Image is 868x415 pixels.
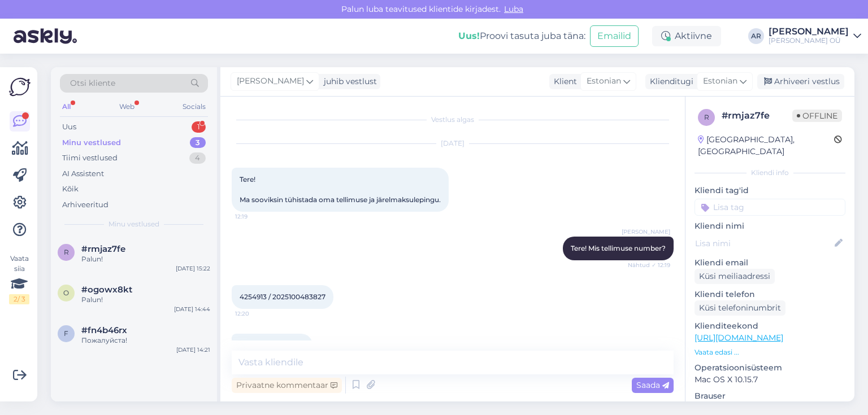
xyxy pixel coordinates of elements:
div: Vaata siia [9,254,29,304]
p: Kliendi nimi [695,220,845,232]
p: Kliendi tag'id [695,185,845,196]
div: Palun! [81,295,210,305]
div: [PERSON_NAME] OÜ [769,36,849,45]
div: Klient [549,76,577,88]
div: Tiimi vestlused [62,152,118,164]
div: Vestlus algas [232,115,674,125]
p: Kliendi telefon [695,289,845,300]
input: Lisa tag [695,199,845,216]
div: 4 [189,152,206,164]
span: r [704,113,709,121]
span: [PERSON_NAME] [237,75,304,88]
span: r [64,248,69,256]
span: Nähtud ✓ 12:19 [628,261,670,269]
div: Uus [62,121,76,133]
div: [DATE] [232,138,674,148]
input: Lisa nimi [695,237,832,250]
span: #rmjaz7fe [81,244,125,254]
div: Kõik [62,184,79,195]
div: juhib vestlust [319,76,377,88]
div: Kliendi info [695,168,845,178]
div: Socials [180,99,208,114]
div: Пожалуйста! [81,335,210,346]
span: Estonian [703,75,737,88]
div: Privaatne kommentaar [232,378,342,393]
p: Kliendi email [695,257,845,269]
div: [PERSON_NAME] [769,27,849,36]
div: Minu vestlused [62,137,121,148]
p: Vaata edasi ... [695,347,845,357]
div: AI Assistent [62,168,104,180]
span: Offline [792,110,842,122]
div: [DATE] 14:44 [174,305,210,313]
span: Tere! Mis tellimuse number? [571,244,666,252]
span: #fn4b46rx [81,325,127,335]
span: Saada [636,380,669,390]
button: Emailid [590,25,639,47]
div: [DATE] 14:21 [176,346,210,354]
div: Arhiveeritud [62,199,108,211]
p: Mac OS X 10.15.7 [695,374,845,386]
a: [PERSON_NAME][PERSON_NAME] OÜ [769,27,861,45]
img: Askly Logo [9,76,31,98]
span: Minu vestlused [108,219,159,229]
div: [DATE] 15:22 [176,264,210,273]
div: 3 [190,137,206,148]
p: Operatsioonisüsteem [695,362,845,374]
div: # rmjaz7fe [722,109,792,123]
div: Aktiivne [652,26,721,46]
span: [PERSON_NAME] [622,228,670,236]
span: #ogowx8kt [81,285,132,295]
span: 12:19 [235,212,277,221]
div: Palun! [81,254,210,264]
div: Web [117,99,137,114]
div: 2 / 3 [9,294,29,304]
span: 12:20 [235,309,277,318]
p: Brauser [695,390,845,402]
div: Klienditugi [645,76,693,88]
span: o [63,289,69,297]
div: All [60,99,73,114]
div: Proovi tasuta juba täna: [458,29,585,43]
div: Küsi meiliaadressi [695,269,775,284]
div: 1 [192,121,206,133]
span: Tere! Ma sooviksin tühistada oma tellimuse ja järelmaksulepingu. [240,175,441,204]
span: Luba [501,4,527,14]
a: [URL][DOMAIN_NAME] [695,333,783,343]
div: AR [748,28,764,44]
div: [GEOGRAPHIC_DATA], [GEOGRAPHIC_DATA] [698,134,834,158]
p: Klienditeekond [695,320,845,332]
span: Otsi kliente [70,77,115,89]
div: Küsi telefoninumbrit [695,300,785,316]
div: Arhiveeri vestlus [757,74,844,89]
span: 4254913 / 2025100483827 [240,292,325,301]
span: f [64,329,68,338]
span: Estonian [587,75,621,88]
b: Uus! [458,30,480,41]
